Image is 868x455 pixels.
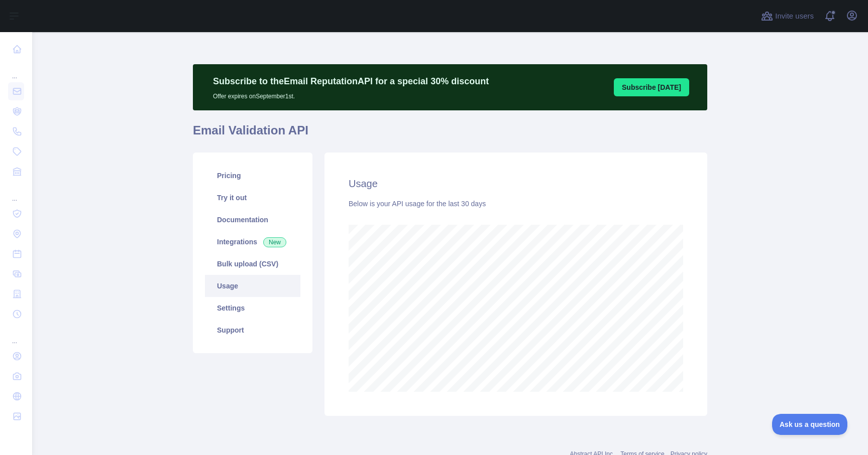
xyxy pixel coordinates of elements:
[205,209,300,231] a: Documentation
[205,253,300,275] a: Bulk upload (CSV)
[8,183,24,203] div: ...
[349,177,683,191] h2: Usage
[8,325,24,345] div: ...
[205,319,300,341] a: Support
[213,74,489,88] p: Subscribe to the Email Reputation API for a special 30 % discount
[263,237,286,247] span: New
[8,60,24,80] div: ...
[205,231,300,253] a: Integrations New
[205,297,300,319] a: Settings
[213,88,489,100] p: Offer expires on September 1st.
[775,11,814,22] span: Invite users
[205,187,300,209] a: Try it out
[193,122,707,146] h1: Email Validation API
[349,199,683,209] div: Below is your API usage for the last 30 days
[759,8,816,24] button: Invite users
[772,414,848,435] iframe: Toggle Customer Support
[614,78,689,96] button: Subscribe [DATE]
[205,165,300,187] a: Pricing
[205,275,300,297] a: Usage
